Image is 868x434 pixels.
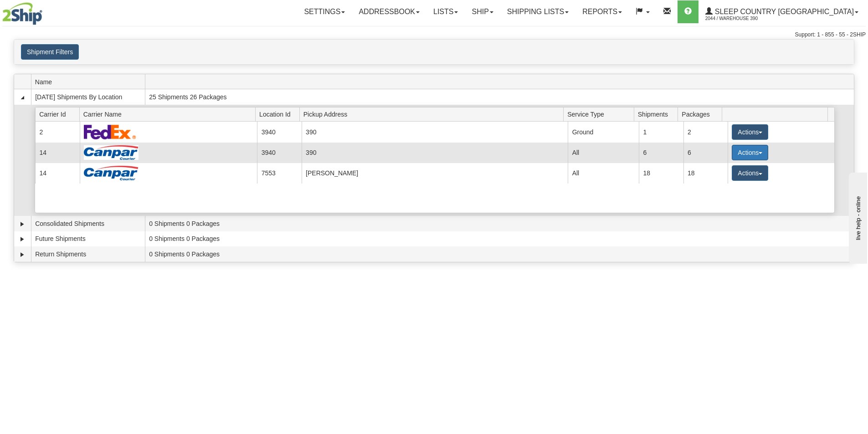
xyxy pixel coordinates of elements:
[426,0,465,23] a: Lists
[847,170,867,263] iframe: chat widget
[31,246,145,262] td: Return Shipments
[639,163,683,184] td: 18
[31,89,145,105] td: [DATE] Shipments By Location
[297,0,352,23] a: Settings
[575,0,629,23] a: Reports
[682,107,722,121] span: Packages
[705,14,774,23] span: 2044 / Warehouse 390
[145,89,854,105] td: 25 Shipments 26 Packages
[568,122,639,142] td: Ground
[639,143,683,163] td: 6
[84,166,139,180] img: Canpar
[302,143,568,163] td: 390
[732,165,768,181] button: Actions
[21,44,79,60] button: Shipment Filters
[732,124,768,140] button: Actions
[302,122,568,142] td: 390
[18,220,27,229] a: Expand
[18,250,27,259] a: Expand
[568,143,639,163] td: All
[732,145,768,160] button: Actions
[257,163,301,184] td: 7553
[31,216,145,231] td: Consolidated Shipments
[35,75,145,89] span: Name
[2,31,866,39] div: Support: 1 - 855 - 55 - 2SHIP
[31,231,145,247] td: Future Shipments
[35,143,79,163] td: 14
[84,124,136,139] img: FedEx Express®
[2,2,42,25] img: logo2044.jpg
[18,235,27,244] a: Expand
[500,0,575,23] a: Shipping lists
[303,107,564,121] span: Pickup Address
[257,122,301,142] td: 3940
[7,8,84,15] div: live help - online
[638,107,678,121] span: Shipments
[568,163,639,184] td: All
[18,93,27,102] a: Collapse
[145,246,854,262] td: 0 Shipments 0 Packages
[145,231,854,247] td: 0 Shipments 0 Packages
[84,145,139,160] img: Canpar
[683,143,728,163] td: 6
[145,216,854,231] td: 0 Shipments 0 Packages
[257,143,301,163] td: 3940
[35,122,79,142] td: 2
[683,163,728,184] td: 18
[83,107,256,121] span: Carrier Name
[683,122,728,142] td: 2
[713,8,854,15] span: Sleep Country [GEOGRAPHIC_DATA]
[35,163,79,184] td: 14
[302,163,568,184] td: [PERSON_NAME]
[465,0,500,23] a: Ship
[699,0,865,23] a: Sleep Country [GEOGRAPHIC_DATA] 2044 / Warehouse 390
[352,0,426,23] a: Addressbook
[259,107,299,121] span: Location Id
[39,107,79,121] span: Carrier Id
[639,122,683,142] td: 1
[567,107,634,121] span: Service Type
